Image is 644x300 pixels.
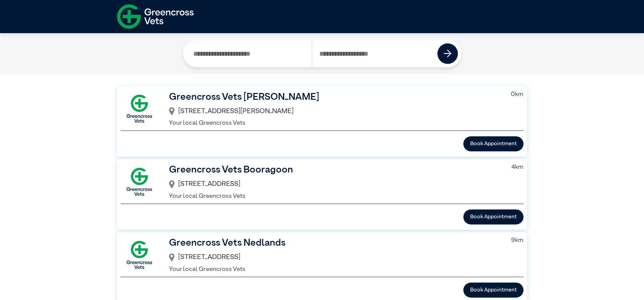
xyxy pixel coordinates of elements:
[121,236,158,274] img: GX-Square.png
[169,104,500,119] div: [STREET_ADDRESS][PERSON_NAME]
[117,2,194,31] img: f-logo
[121,163,158,201] img: GX-Square.png
[169,192,501,201] p: Your local Greencross Vets
[511,90,523,99] p: 0 km
[511,236,523,245] p: 9 km
[169,177,501,192] div: [STREET_ADDRESS]
[121,90,158,127] img: GX-Square.png
[169,236,500,250] h3: Greencross Vets Nedlands
[463,209,523,224] button: Book Appointment
[312,40,438,67] input: Search by Postcode
[169,119,500,128] p: Your local Greencross Vets
[169,250,500,265] div: [STREET_ADDRESS]
[169,163,501,177] h3: Greencross Vets Booragoon
[512,163,523,172] p: 4 km
[463,136,523,151] button: Book Appointment
[444,50,452,58] img: icon-right
[169,265,500,274] p: Your local Greencross Vets
[169,90,500,104] h3: Greencross Vets [PERSON_NAME]
[463,283,523,298] button: Book Appointment
[186,40,312,67] input: Search by Clinic Name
